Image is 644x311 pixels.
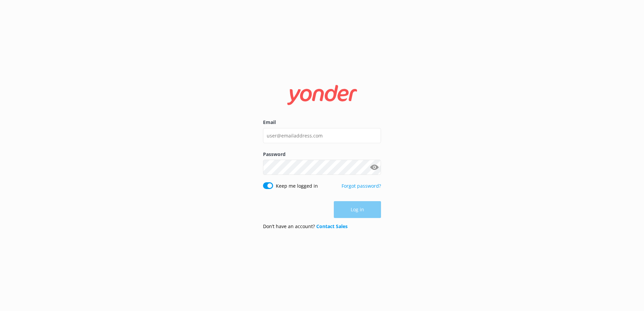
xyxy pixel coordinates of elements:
[263,223,348,230] p: Don’t have an account?
[263,151,381,158] label: Password
[276,182,318,190] label: Keep me logged in
[263,119,381,126] label: Email
[368,161,381,174] button: Show password
[316,223,348,229] a: Contact Sales
[342,183,381,189] a: Forgot password?
[263,128,381,143] input: user@emailaddress.com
